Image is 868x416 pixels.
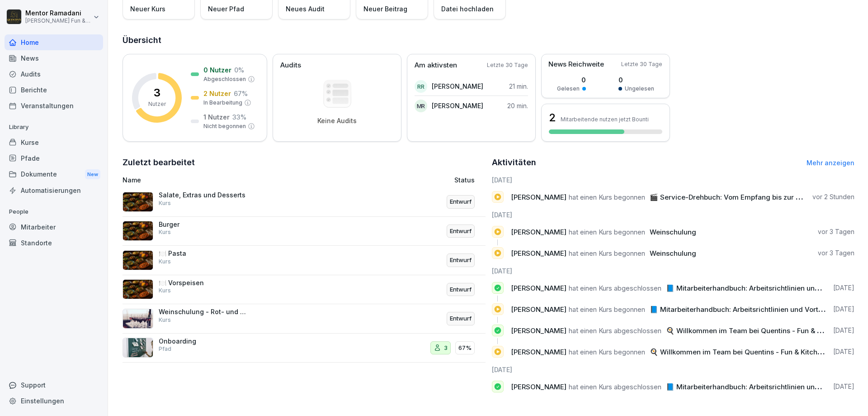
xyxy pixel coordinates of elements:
a: 🍽️ VorspeisenKursEntwurf [123,275,486,305]
a: Berichte [5,82,103,98]
p: [DATE] [833,283,854,292]
h2: Übersicht [123,34,854,47]
p: 3 [444,344,448,353]
a: Standorte [5,235,103,251]
p: vor 2 Stunden [812,192,854,201]
span: [PERSON_NAME] [511,193,566,201]
p: 🍽️ Pasta [159,249,249,258]
a: Mehr anzeigen [807,159,854,167]
span: [PERSON_NAME] [511,348,566,356]
div: Dokumente [5,166,103,183]
span: 🎬 Service-Drehbuch: Vom Empfang bis zur Verabschiedung [650,193,850,201]
p: vor 3 Tagen [818,249,854,258]
a: Audits [5,66,103,82]
p: [PERSON_NAME] [432,81,483,91]
div: Einstellungen [5,393,103,409]
p: Kurs [159,228,171,236]
span: [PERSON_NAME] [511,284,566,292]
a: Kurse [5,134,103,150]
p: Neuer Pfad [208,4,244,14]
p: 67% [458,344,472,353]
span: Weinschulung [650,249,696,258]
img: aa2okd8ghhd2wz2nuxl2m07t.png [123,192,153,212]
p: Datei hochladen [441,4,494,14]
p: News Reichweite [548,59,604,70]
p: Kurs [159,258,171,266]
p: 67 % [234,89,248,98]
span: hat einen Kurs abgeschlossen [569,326,661,335]
span: hat einen Kurs abgeschlossen [569,383,661,391]
img: j3p0t55bcyqqoefb5zkbpqqg.png [123,338,153,358]
p: Kurs [159,199,171,207]
p: Nicht begonnen [203,122,246,130]
p: Mitarbeitende nutzen jetzt Bounti [561,116,649,123]
div: MR [415,100,427,112]
p: Status [454,175,475,185]
p: 21 min. [509,81,528,91]
p: Onboarding [159,337,249,345]
div: Support [5,377,103,393]
span: Weinschulung [650,228,696,236]
a: OnboardingPfad367% [123,334,486,363]
span: [PERSON_NAME] [511,305,566,314]
p: Neuer Kurs [130,4,165,14]
h6: [DATE] [492,365,855,374]
p: 20 min. [507,101,528,110]
p: 🍽️ Vorspeisen [159,279,249,287]
p: 0 [557,75,586,85]
a: Veranstaltungen [5,98,103,114]
p: Nutzer [148,100,166,108]
p: Neues Audit [286,4,325,14]
p: [DATE] [833,347,854,356]
p: Letzte 30 Tage [487,61,528,69]
span: hat einen Kurs begonnen [569,249,645,258]
p: Entwurf [450,227,472,236]
p: Entwurf [450,256,472,265]
div: Automatisierungen [5,182,103,198]
a: DokumenteNew [5,166,103,183]
span: 📘 Mitarbeiterhandbuch: Arbeitsrichtlinien und Vorteile [666,284,846,292]
p: [PERSON_NAME] Fun & Kitchen [25,18,91,24]
a: Mitarbeiter [5,219,103,235]
p: 3 [154,87,160,98]
p: Ungelesen [625,85,654,93]
span: [PERSON_NAME] [511,228,566,236]
p: Entwurf [450,285,472,294]
h3: 2 [549,110,556,125]
a: 🍽️ PastaKursEntwurf [123,246,486,275]
p: [DATE] [833,382,854,391]
p: Gelesen [557,85,580,93]
a: Weinschulung - Rot- und RoseweineKursEntwurf [123,304,486,334]
div: News [5,50,103,66]
a: Pfade [5,150,103,166]
p: Burger [159,220,249,229]
p: Mentor Ramadani [25,10,91,17]
p: Abgeschlossen [203,75,246,83]
p: Salate, Extras und Desserts [159,191,249,199]
p: Weinschulung - Rot- und Roseweine [159,308,249,316]
p: Kurs [159,287,171,295]
p: Name [123,175,350,185]
a: BurgerKursEntwurf [123,217,486,246]
h2: Zuletzt bearbeitet [123,156,486,169]
p: 0 % [234,65,244,75]
span: 📘 Mitarbeiterhandbuch: Arbeitsrichtlinien und Vorteile [666,383,846,391]
p: [PERSON_NAME] [432,101,483,110]
div: RR [415,80,427,93]
p: Letzte 30 Tage [621,60,662,68]
p: People [5,205,103,219]
span: hat einen Kurs abgeschlossen [569,284,661,292]
div: Home [5,34,103,50]
img: aa2okd8ghhd2wz2nuxl2m07t.png [123,221,153,241]
img: vf1wd95o9afvuebjs0j8iugh.png [123,309,153,329]
p: 2 Nutzer [203,89,231,98]
p: Neuer Beitrag [363,4,407,14]
p: In Bearbeitung [203,99,242,107]
p: 0 Nutzer [203,65,231,75]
